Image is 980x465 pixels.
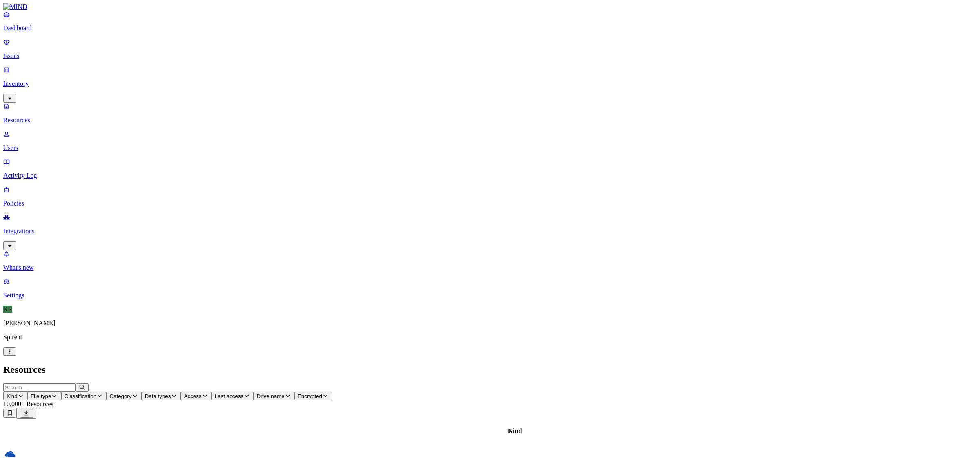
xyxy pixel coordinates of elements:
span: KR [3,306,12,313]
span: Access [184,393,202,399]
span: Drive name [257,393,285,399]
p: Activity Log [3,172,977,179]
a: Inventory [3,66,977,101]
a: What's new [3,250,977,271]
a: Users [3,130,977,152]
p: Dashboard [3,25,977,32]
span: Encrypted [298,393,322,399]
a: Dashboard [3,11,977,32]
img: MIND [3,3,27,11]
a: MIND [3,3,977,11]
a: Integrations [3,214,977,249]
p: What's new [3,264,977,271]
p: [PERSON_NAME] [3,320,977,327]
span: Kind [7,393,18,399]
p: Settings [3,292,977,299]
img: onedrive [4,448,16,460]
a: Activity Log [3,158,977,179]
p: Spirent [3,333,977,341]
a: Resources [3,103,977,124]
span: Category [109,393,131,399]
p: Resources [3,116,977,124]
p: Issues [3,52,977,60]
span: Classification [65,393,97,399]
h2: Resources [3,364,977,375]
input: Search [3,383,76,392]
span: Data types [145,393,171,399]
a: Policies [3,186,977,207]
span: Last access [215,393,243,399]
a: Issues [3,38,977,60]
p: Policies [3,200,977,207]
p: Users [3,144,977,152]
a: Settings [3,278,977,299]
p: Inventory [3,80,977,87]
p: Integrations [3,228,977,235]
span: 10,000+ Resources [3,400,53,407]
span: File type [31,393,51,399]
